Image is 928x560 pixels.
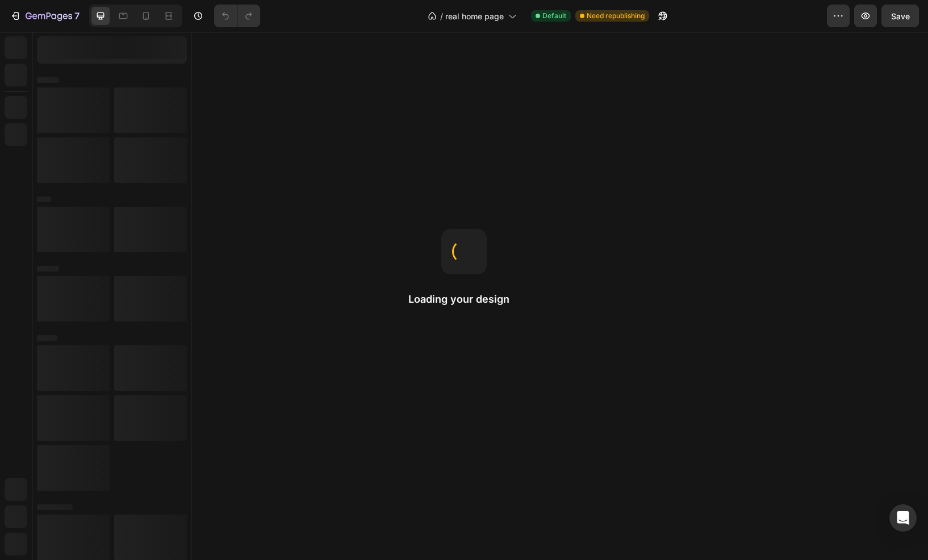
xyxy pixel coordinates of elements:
[587,11,645,21] span: Need republishing
[5,5,85,27] button: 7
[74,9,80,23] p: 7
[408,292,520,306] h2: Loading your design
[445,10,504,22] span: real home page
[214,5,260,27] div: Undo/Redo
[542,11,566,21] span: Default
[889,504,917,532] div: Open Intercom Messenger
[881,5,919,27] button: Save
[891,11,910,21] span: Save
[440,10,443,22] span: /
